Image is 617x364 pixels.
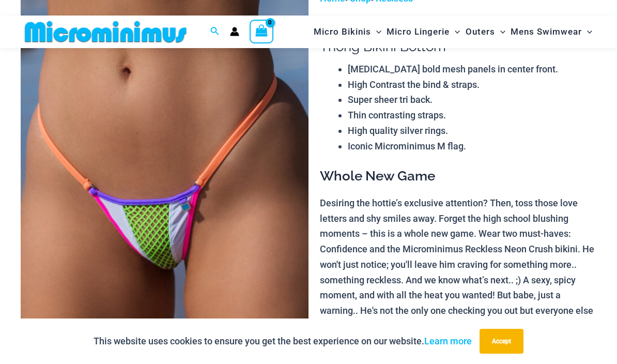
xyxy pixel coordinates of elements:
[495,19,505,45] span: Menu Toggle
[21,20,191,43] img: MM SHOP LOGO FLAT
[387,19,450,45] span: Micro Lingerie
[210,25,220,38] a: Search icon link
[508,19,595,45] a: Mens SwimwearMenu ToggleMenu Toggle
[250,20,273,43] a: View Shopping Cart, empty
[511,19,582,45] span: Mens Swimwear
[320,195,596,333] p: Desiring the hottie’s exclusive attention? Then, toss those love letters and shy smiles away. For...
[94,333,472,349] p: This website uses cookies to ensure you get the best experience on our website.
[348,108,596,123] li: Thin contrasting straps.
[582,19,592,45] span: Menu Toggle
[348,139,596,154] li: Iconic Microminimus M flag.
[314,19,371,45] span: Micro Bikinis
[348,77,596,93] li: High Contrast the bind & straps.
[348,92,596,108] li: Super sheer tri back.
[348,123,596,139] li: High quality silver rings.
[463,19,508,45] a: OutersMenu ToggleMenu Toggle
[230,27,239,36] a: Account icon link
[310,17,596,47] nav: Site Navigation
[480,329,523,354] button: Accept
[424,336,472,346] a: Learn more
[348,62,596,77] li: [MEDICAL_DATA] bold mesh panels in center front.
[450,19,460,45] span: Menu Toggle
[320,168,596,185] h3: Whole New Game
[311,19,384,45] a: Micro BikinisMenu ToggleMenu Toggle
[466,19,495,45] span: Outers
[384,19,462,45] a: Micro LingerieMenu ToggleMenu Toggle
[371,19,381,45] span: Menu Toggle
